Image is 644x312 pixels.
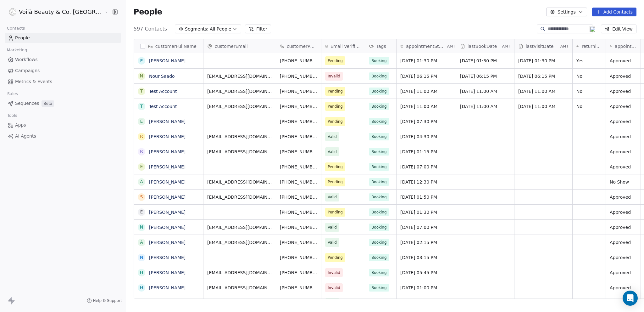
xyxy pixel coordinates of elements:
span: [EMAIL_ADDRESS][DOMAIN_NAME] [207,88,272,94]
div: R [140,133,143,140]
span: appointmentStatus [615,43,637,49]
span: Approved [610,269,637,276]
span: [DATE] 02:15 PM [400,239,452,246]
span: Pending [328,58,343,64]
div: grid [134,53,203,299]
span: [DATE] 07:30 PM [400,118,452,125]
a: AI Agents [5,131,121,141]
a: Apps [5,120,121,130]
span: Email Verification Status [330,43,361,49]
div: Tags [365,39,396,53]
span: [PHONE_NUMBER] [280,194,317,200]
span: Pending [328,103,343,110]
span: [DATE] 06:15 PM [400,73,452,79]
span: Booking [369,208,389,216]
div: E [140,58,143,64]
span: customerEmail [215,43,248,49]
span: [DATE] 11:00 AM [518,103,569,110]
div: customerEmail [203,39,276,53]
span: Pending [328,179,343,185]
div: N [140,73,143,79]
span: [DATE] 05:45 PM [400,269,452,276]
span: [DATE] 01:15 PM [400,149,452,155]
span: Sales [4,89,21,99]
div: Email Verification Status [321,39,365,53]
span: People [134,7,162,17]
span: AMT [502,44,510,49]
div: returning_Client [573,39,606,53]
a: Test Account [149,89,177,94]
span: Booking [369,88,389,95]
a: [PERSON_NAME] [149,225,186,230]
span: customerFullName [155,43,197,49]
a: Nour Saado [149,74,175,79]
span: Booking [369,118,389,125]
span: [PHONE_NUMBER] [280,58,317,64]
span: [DATE] 01:50 PM [400,194,452,200]
span: [DATE] 01:30 PM [460,58,510,64]
a: [PERSON_NAME] [149,270,186,275]
span: [PHONE_NUMBER] [280,224,317,230]
span: Approved [610,285,637,291]
span: [PHONE_NUMBER] [280,133,317,140]
span: Invalid [328,285,340,291]
span: Pending [328,164,343,170]
a: [PERSON_NAME] [149,195,186,200]
div: lastBookDateAMT [456,39,514,53]
div: Open Intercom Messenger [623,291,638,306]
span: [EMAIL_ADDRESS][DOMAIN_NAME] [207,239,272,246]
button: Voilà Beauty & Co. [GEOGRAPHIC_DATA] [8,7,100,17]
div: H [140,269,143,276]
div: E [140,163,143,170]
span: [DATE] 01:00 PM [400,285,452,291]
span: Approved [610,239,637,246]
span: [DATE] 06:15 PM [460,73,510,79]
span: Valid [328,224,337,230]
span: Marketing [4,45,30,55]
div: R [140,148,143,155]
span: [PHONE_NUMBER] [280,269,317,276]
a: [PERSON_NAME] [149,179,186,184]
span: [PHONE_NUMBER] [280,239,317,246]
span: Booking [369,269,389,276]
span: People [15,35,30,41]
a: [PERSON_NAME] [149,164,186,169]
div: appointmentStatus [606,39,641,53]
span: No [576,88,602,94]
span: Apps [15,122,26,128]
span: Pending [328,209,343,215]
span: [EMAIL_ADDRESS][DOMAIN_NAME] [207,179,272,185]
span: Segments: [185,26,208,32]
span: [DATE] 12:30 PM [400,179,452,185]
span: appointmentStartDateTime [406,43,446,49]
span: [EMAIL_ADDRESS][DOMAIN_NAME] [207,269,272,276]
span: AI Agents [15,133,36,139]
a: Workflows [5,54,121,65]
span: Invalid [328,269,340,276]
span: Approved [610,103,637,110]
a: [PERSON_NAME] [149,119,186,124]
span: [DATE] 03:15 PM [400,254,452,261]
div: A [140,179,143,185]
span: [DATE] 06:15 PM [518,73,569,79]
span: No Show [610,179,637,185]
div: lastVisitDateAMT [514,39,572,53]
span: Booking [369,148,389,156]
span: [PHONE_NUMBER] [280,118,317,125]
div: E [140,209,143,215]
span: Approved [610,149,637,155]
span: Yes [576,58,602,64]
span: [EMAIL_ADDRESS][DOMAIN_NAME] [207,194,272,200]
span: Booking [369,224,389,231]
span: [EMAIL_ADDRESS][DOMAIN_NAME] [207,149,272,155]
span: [DATE] 01:30 PM [400,209,452,215]
a: [PERSON_NAME] [149,58,186,63]
span: Approved [610,73,637,79]
span: Approved [610,133,637,140]
span: Beta [42,100,54,107]
span: Pending [328,88,343,94]
span: Invalid [328,73,340,79]
span: returning_Client [582,43,602,49]
span: [DATE] 11:00 AM [460,88,510,94]
span: Approved [610,254,637,261]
